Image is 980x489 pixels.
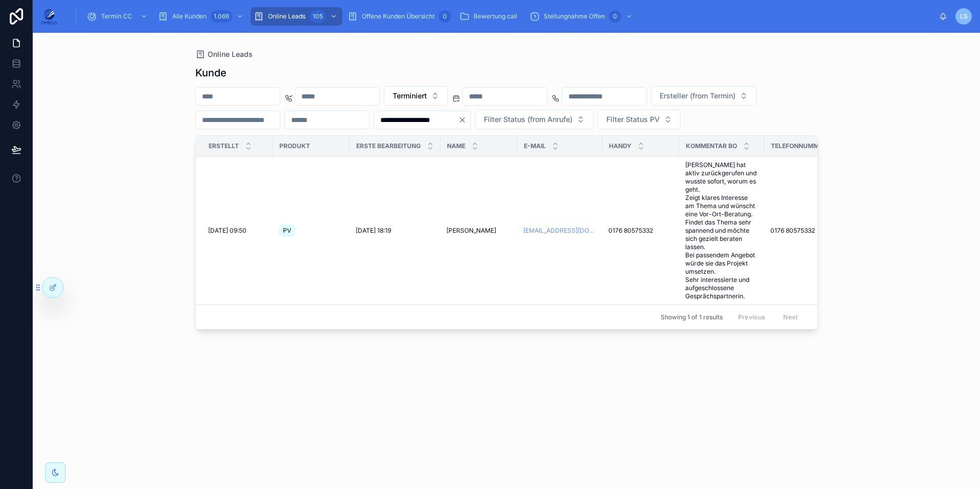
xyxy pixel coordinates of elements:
div: 0 [439,10,451,23]
button: Clear [458,116,471,124]
span: E-Mail [524,142,546,150]
div: 105 [310,10,326,23]
div: 0 [609,10,621,23]
span: 0176 80575332 [770,227,815,235]
span: Telefonnummer [771,142,827,150]
a: Alle Kunden1.066 [155,7,249,26]
span: Ersteller (from Termin) [660,91,736,101]
span: Name [447,142,465,150]
span: PV [283,227,291,235]
a: 0176 80575332 [608,227,673,235]
a: Online Leads [195,49,253,59]
span: Termin CC [101,12,132,21]
span: LS [960,12,968,21]
a: [PERSON_NAME] hat aktiv zurückgerufen und wusste sofort, worum es geht. Zeigt klares Interesse am... [685,161,758,300]
button: Select Button [475,110,594,129]
span: [PERSON_NAME] [446,227,496,235]
div: scrollable content [66,5,939,28]
span: Produkt [279,142,310,150]
a: Bewertung call [456,7,524,26]
span: Online Leads [268,12,305,21]
button: Select Button [598,110,681,129]
span: Bewertung call [474,12,517,21]
span: Handy [609,142,631,150]
div: 1.066 [211,10,232,23]
span: [DATE] 18:19 [356,227,391,235]
span: Filter Status PV [606,114,660,125]
a: Online Leads105 [251,7,342,26]
a: Termin CC [84,7,153,26]
a: [EMAIL_ADDRESS][DOMAIN_NAME] [523,227,596,235]
span: [DATE] 09:50 [208,227,247,235]
a: [PERSON_NAME] [446,227,511,235]
span: Alle Kunden [172,12,207,21]
a: PV [279,222,343,239]
a: [DATE] 09:50 [208,227,267,235]
a: Offene Kunden Übersicht0 [344,7,454,26]
button: Select Button [651,86,757,106]
span: Filter Status (from Anrufe) [484,114,573,125]
span: Online Leads [208,49,253,59]
span: 0176 80575332 [608,227,653,235]
button: Select Button [384,86,448,106]
h1: Kunde [195,66,227,80]
a: Stellungnahme Offen0 [526,7,638,26]
a: [DATE] 18:19 [356,227,434,235]
span: Showing 1 of 1 results [661,313,723,321]
span: Terminiert [393,91,427,101]
img: App logo [41,8,57,25]
a: 0176 80575332 [770,227,840,235]
span: Kommentar BO [686,142,737,150]
span: Erstellt [209,142,239,150]
span: Offene Kunden Übersicht [362,12,435,21]
span: Stellungnahme Offen [544,12,605,21]
span: Erste Bearbeitung [356,142,421,150]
